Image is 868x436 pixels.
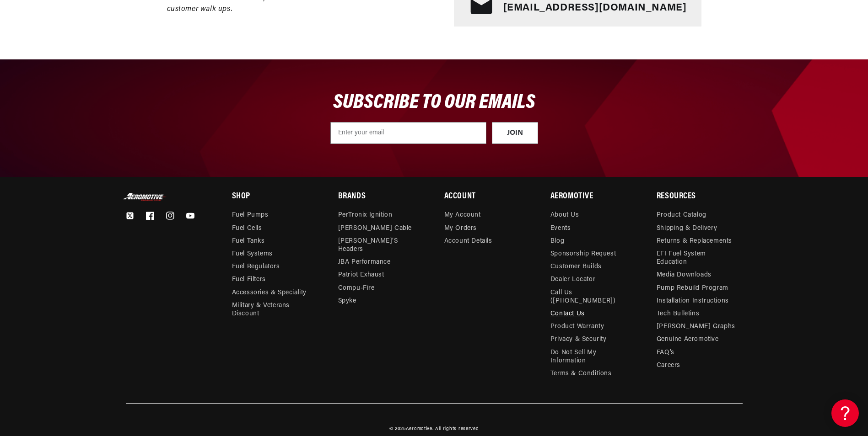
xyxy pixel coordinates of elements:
[333,92,535,113] span: SUBSCRIBE TO OUR EMAILS
[550,235,564,248] a: Blog
[330,122,486,144] input: Enter your email
[435,426,479,431] small: All rights reserved
[232,222,262,235] a: Fuel Cells
[550,320,604,333] a: Product Warranty
[338,211,393,222] a: PerTronix Ignition
[657,320,735,333] a: [PERSON_NAME] Graphs
[338,269,384,282] a: Patriot Exhaust
[232,248,273,261] a: Fuel Systems
[232,211,269,222] a: Fuel Pumps
[338,282,375,295] a: Compu-Fire
[444,211,481,222] a: My Account
[232,273,266,286] a: Fuel Filters
[657,235,732,248] a: Returns & Replacements
[232,299,318,320] a: Military & Veterans Discount
[657,346,674,359] a: FAQ’s
[657,211,706,222] a: Product Catalog
[657,222,717,235] a: Shipping & Delivery
[406,426,432,431] a: Aeromotive
[503,3,687,13] a: [EMAIL_ADDRESS][DOMAIN_NAME]
[657,269,712,282] a: Media Downloads
[550,261,602,273] a: Customer Builds
[444,235,492,248] a: Account Details
[657,333,719,346] a: Genuine Aeromotive
[338,235,417,256] a: [PERSON_NAME]’s Headers
[657,282,728,295] a: Pump Rebuild Program
[338,295,356,308] a: Spyke
[232,261,280,273] a: Fuel Regulators
[550,308,585,320] a: Contact Us
[657,248,735,269] a: EFI Fuel System Education
[338,222,412,235] a: [PERSON_NAME] Cable
[550,211,579,222] a: About Us
[338,256,391,269] a: JBA Performance
[550,346,629,367] a: Do Not Sell My Information
[550,367,612,380] a: Terms & Conditions
[657,295,729,308] a: Installation Instructions
[492,122,538,144] button: JOIN
[550,273,595,286] a: Dealer Locator
[550,333,607,346] a: Privacy & Security
[232,287,307,299] a: Accessories & Speciality
[122,193,168,202] img: Aeromotive
[550,248,616,261] a: Sponsorship Request
[550,287,629,308] a: Call Us ([PHONE_NUMBER])
[389,426,434,431] small: © 2025 .
[550,222,571,235] a: Events
[444,222,477,235] a: My Orders
[232,235,265,248] a: Fuel Tanks
[657,308,699,320] a: Tech Bulletins
[657,359,680,372] a: Careers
